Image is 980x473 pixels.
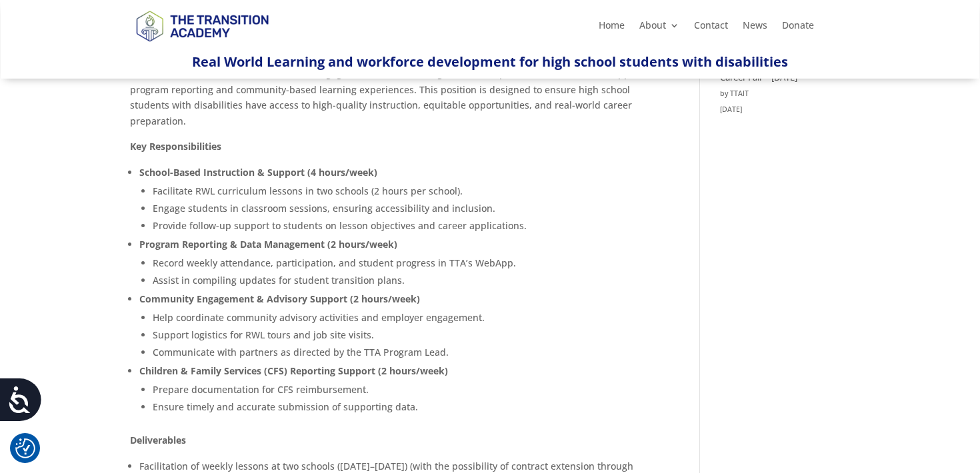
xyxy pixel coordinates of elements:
li: Support logistics for RWL tours and job site visits. [153,326,660,344]
li: Facilitate RWL curriculum lessons in two schools (2 hours per school). [153,183,660,200]
li: Prepare documentation for CFS reimbursement. [153,381,660,398]
li: Communicate with partners as directed by the TTA Program Lead. [153,344,660,361]
strong: Children & Family Services (CFS) Reporting Support (2 hours/week) [139,364,448,377]
button: Cookie Settings [15,438,35,458]
div: by TTAIT [720,86,850,102]
span: Real World Learning and workforce development for high school students with disabilities [192,53,788,71]
p: The Real World Learning Adjunct Instructor is a part-time instructional role with The Transition ... [130,34,660,139]
a: Donate [782,21,814,35]
li: Help coordinate community advisory activities and employer engagement. [153,309,660,326]
a: Home [599,21,625,35]
img: TTA Brand_TTA Primary Logo_Horizontal_Light BG [130,2,274,49]
strong: School-Based Instruction & Support (4 hours/week) [139,166,377,179]
li: Record weekly attendance, participation, and student progress in TTA’s WebApp. [153,254,660,272]
strong: Community Engagement & Advisory Support (2 hours/week) [139,292,420,305]
li: Assist in compiling updates for student transition plans. [153,272,660,289]
strong: Program Reporting & Data Management (2 hours/week) [139,238,397,250]
li: Engage students in classroom sessions, ensuring accessibility and inclusion. [153,200,660,217]
a: News [743,21,767,35]
time: [DATE] [720,102,850,118]
li: Ensure timely and accurate submission of supporting data. [153,398,660,416]
a: About [639,21,679,35]
img: Revisit consent button [15,438,35,458]
strong: Key Responsibilities [130,140,221,153]
strong: Deliverables [130,434,186,446]
a: Contact [694,21,728,35]
a: Logo-Noticias [130,39,274,52]
li: Provide follow-up support to students on lesson objectives and career applications. [153,217,660,235]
